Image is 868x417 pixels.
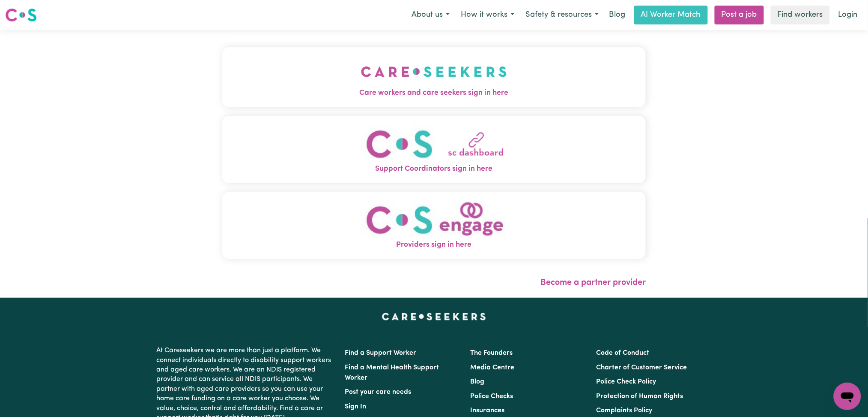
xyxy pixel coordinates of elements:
a: Careseekers home page [382,313,486,320]
a: Charter of Customer Service [596,364,687,371]
a: Police Checks [471,393,513,400]
a: Post a job [715,6,764,24]
button: About us [406,6,455,24]
a: Blog [604,6,631,24]
a: Post your care needs [345,389,412,396]
a: Media Centre [471,364,515,371]
a: Police Check Policy [596,378,656,385]
a: Sign In [345,403,367,410]
iframe: Button to launch messaging window [834,383,861,410]
a: Careseekers logo [5,5,37,25]
a: Complaints Policy [596,407,652,414]
span: Providers sign in here [222,239,646,251]
a: Blog [471,378,485,385]
button: Safety & resources [520,6,604,24]
a: Find workers [771,6,830,24]
a: Find a Support Worker [345,350,417,357]
a: Become a partner provider [540,278,646,287]
span: Care workers and care seekers sign in here [222,88,646,99]
a: Code of Conduct [596,350,649,357]
img: Careseekers logo [5,7,37,23]
a: Insurances [471,407,505,414]
button: How it works [455,6,520,24]
a: Protection of Human Rights [596,393,683,400]
span: Support Coordinators sign in here [222,163,646,175]
a: Login [833,6,863,24]
a: AI Worker Match [634,6,708,24]
a: The Founders [471,350,513,357]
a: Find a Mental Health Support Worker [345,364,439,381]
button: Care workers and care seekers sign in here [222,47,646,107]
button: Support Coordinators sign in here [222,116,646,183]
button: Providers sign in here [222,192,646,259]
